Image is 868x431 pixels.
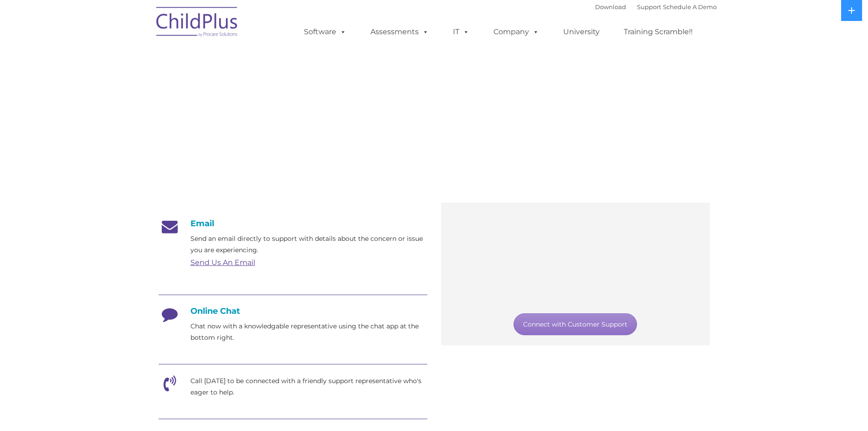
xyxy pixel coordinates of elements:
[190,233,427,256] p: Send an email directly to support with details about the concern or issue you are experiencing.
[595,3,626,10] a: Download
[152,0,243,46] img: ChildPlus by Procare Solutions
[190,258,255,267] a: Send Us An Email
[554,23,609,41] a: University
[484,23,548,41] a: Company
[190,375,427,398] p: Call [DATE] to be connected with a friendly support representative who's eager to help.
[295,23,355,41] a: Software
[361,23,438,41] a: Assessments
[444,23,478,41] a: IT
[663,3,717,10] a: Schedule A Demo
[159,218,427,228] h4: Email
[595,3,717,10] font: |
[159,306,427,316] h4: Online Chat
[615,23,702,41] a: Training Scramble!!
[637,3,661,10] a: Support
[514,313,637,335] a: Connect with Customer Support
[190,321,427,343] p: Chat now with a knowledgable representative using the chat app at the bottom right.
